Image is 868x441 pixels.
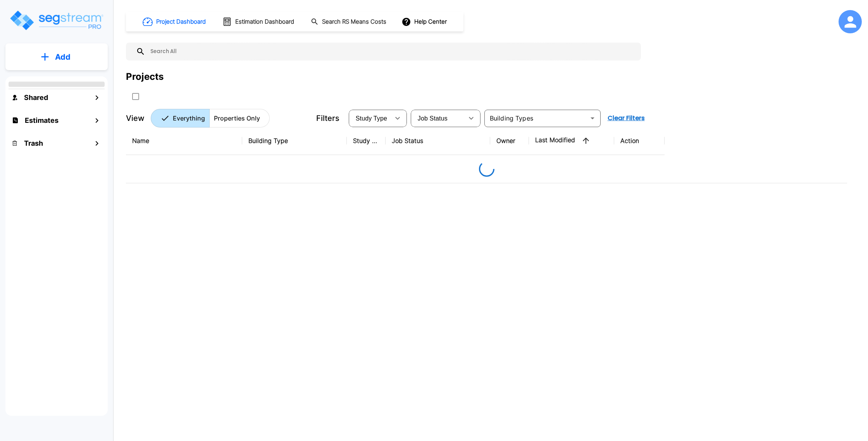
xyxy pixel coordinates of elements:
button: Clear Filters [604,110,648,126]
input: Building Types [487,113,586,124]
div: Select [350,107,390,129]
th: Study Type [347,127,386,155]
span: Study Type [356,115,387,122]
h1: Shared [24,92,48,103]
button: SelectAll [128,89,143,104]
button: Search RS Means Costs [308,14,391,29]
h1: Project Dashboard [156,17,206,26]
th: Job Status [386,127,490,155]
img: Logo [9,9,104,31]
p: Properties Only [214,114,260,123]
th: Building Type [242,127,347,155]
div: Platform [151,109,270,127]
input: Search All [145,43,637,60]
h1: Trash [24,138,43,148]
button: Everything [151,109,210,127]
button: Properties Only [209,109,270,127]
button: Open [587,113,598,124]
p: View [126,112,145,124]
button: Project Dashboard [139,13,210,30]
th: Owner [490,127,529,155]
th: Action [614,127,665,155]
div: Projects [126,70,164,84]
button: Estimation Dashboard [219,14,298,30]
h1: Search RS Means Costs [322,17,386,26]
th: Name [126,127,242,155]
th: Last Modified [529,127,614,155]
div: Select [412,107,463,129]
p: Filters [316,112,339,124]
h1: Estimates [25,115,59,126]
button: Add [5,46,108,68]
button: Help Center [400,14,450,29]
p: Everything [173,114,205,123]
h1: Estimation Dashboard [235,17,294,26]
span: Job Status [418,115,448,122]
p: Add [55,51,71,63]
